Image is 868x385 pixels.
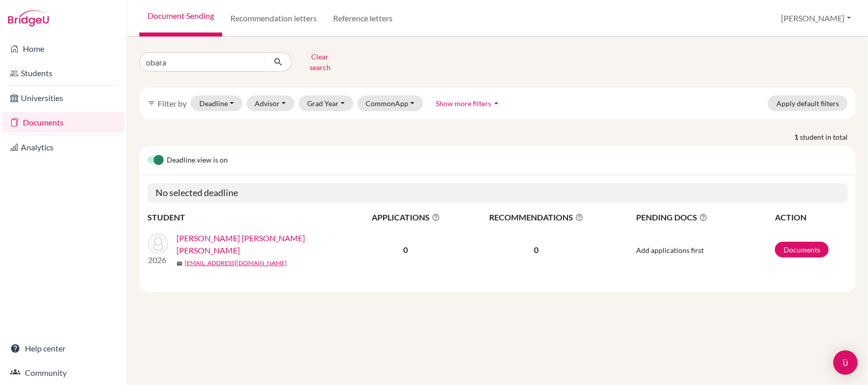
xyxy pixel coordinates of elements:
[8,10,49,26] img: Bridge-U
[436,99,491,108] span: Show more filters
[768,95,848,111] button: Apply default filters
[139,52,265,72] input: Find student by name...
[2,338,125,359] a: Help center
[636,246,704,254] span: Add applications first
[404,245,408,254] b: 0
[2,39,125,59] a: Home
[2,137,125,157] a: Analytics
[833,350,858,375] div: Open Intercom Messenger
[176,261,183,267] span: mail
[491,98,501,108] i: arrow_drop_up
[794,132,800,142] strong: 1
[461,211,611,223] span: RECOMMENDATIONS
[185,259,287,268] a: [EMAIL_ADDRESS][DOMAIN_NAME]
[427,95,510,111] button: Show more filtersarrow_drop_up
[2,88,125,108] a: Universities
[2,63,125,83] a: Students
[292,49,348,75] button: Clear search
[357,95,424,111] button: CommonApp
[167,154,228,167] span: Deadline view is on
[461,244,611,256] p: 0
[147,211,351,224] th: STUDENT
[800,132,856,142] span: student in total
[636,211,774,223] span: PENDING DOCS
[147,183,848,203] h5: No selected deadline
[191,95,243,111] button: Deadline
[148,254,168,266] p: 2026
[775,242,829,258] a: Documents
[2,112,125,133] a: Documents
[774,211,848,224] th: ACTION
[148,234,168,254] img: OBARA TORRES, AIKO ISABELLA
[247,95,295,111] button: Advisor
[2,363,125,383] a: Community
[176,232,358,256] a: [PERSON_NAME] [PERSON_NAME] [PERSON_NAME]
[158,99,187,108] span: Filter by
[147,99,156,107] i: filter_list
[351,211,460,223] span: APPLICATIONS
[777,9,856,28] button: [PERSON_NAME]
[298,95,353,111] button: Grad Year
